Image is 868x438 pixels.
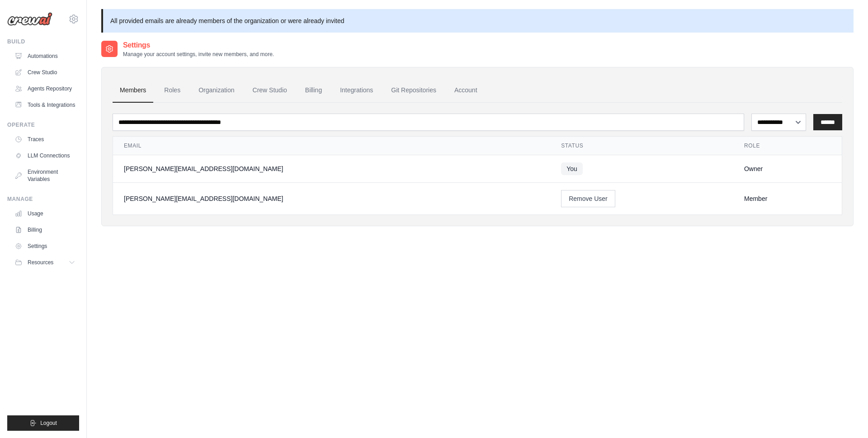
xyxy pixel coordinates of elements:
[245,78,294,103] a: Crew Studio
[7,195,79,203] div: Manage
[298,78,329,103] a: Billing
[11,165,79,186] a: Environment Variables
[744,164,831,173] div: Owner
[561,162,583,175] span: You
[124,164,539,173] div: [PERSON_NAME][EMAIL_ADDRESS][DOMAIN_NAME]
[333,78,380,103] a: Integrations
[11,148,79,163] a: LLM Connections
[101,9,854,33] p: All provided emails are already members of the organization or were already invited
[11,65,79,80] a: Crew Studio
[7,415,79,431] button: Logout
[11,223,79,237] a: Billing
[113,78,153,103] a: Members
[40,419,57,427] span: Logout
[11,239,79,253] a: Settings
[11,206,79,221] a: Usage
[384,78,443,103] a: Git Repositories
[123,40,274,51] h2: Settings
[7,121,79,129] div: Operate
[11,49,79,63] a: Automations
[550,137,733,155] th: Status
[447,78,485,103] a: Account
[124,194,539,203] div: [PERSON_NAME][EMAIL_ADDRESS][DOMAIN_NAME]
[7,38,79,45] div: Build
[113,137,550,155] th: Email
[123,51,274,58] p: Manage your account settings, invite new members, and more.
[11,98,79,112] a: Tools & Integrations
[733,137,842,155] th: Role
[561,190,615,207] button: Remove User
[11,255,79,270] button: Resources
[744,194,831,203] div: Member
[11,81,79,96] a: Agents Repository
[28,259,53,266] span: Resources
[7,12,52,26] img: Logo
[191,78,241,103] a: Organization
[11,132,79,147] a: Traces
[157,78,188,103] a: Roles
